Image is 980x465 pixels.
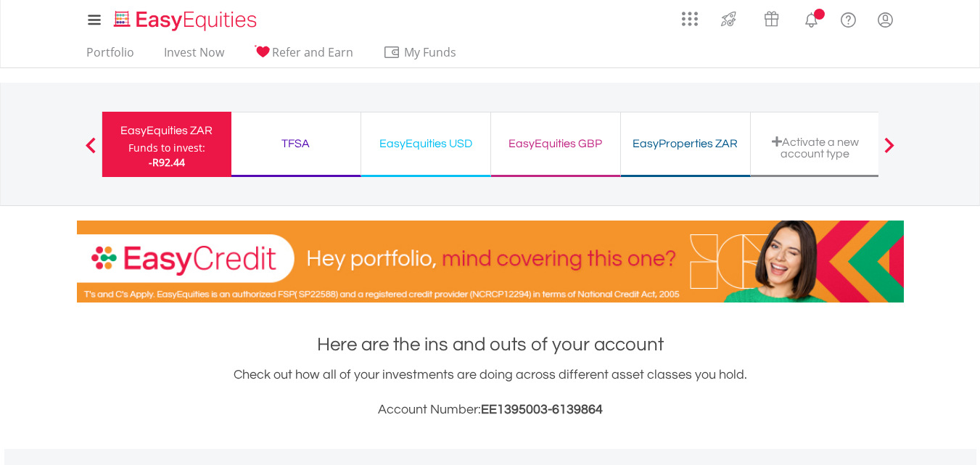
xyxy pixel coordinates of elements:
[272,44,353,60] span: Refer and Earn
[240,133,352,154] div: TFSA
[81,45,140,67] a: Portfolio
[158,45,230,67] a: Invest Now
[111,120,223,141] div: EasyEquities ZAR
[750,4,793,30] a: Vouchers
[108,4,263,33] a: Home page
[383,43,478,62] span: My Funds
[111,9,263,33] img: EasyEquities_Logo.png
[149,155,185,169] span: -R92.44
[77,332,904,358] h1: Here are the ins and outs of your account
[717,7,741,30] img: thrive-v2.svg
[867,4,904,36] a: My Profile
[672,4,707,27] a: AppsGrid
[830,4,867,33] a: FAQ's and Support
[500,133,612,154] div: EasyEquities GBP
[759,7,783,30] img: vouchers-v2.svg
[248,45,359,67] a: Refer and Earn
[128,141,205,155] div: Funds to invest:
[370,133,482,154] div: EasyEquities USD
[77,221,904,303] img: EasyCredit Promotion Banner
[77,365,904,420] div: Check out how all of your investments are doing across different asset classes you hold.
[77,400,904,420] h3: Account Number:
[682,11,698,27] img: grid-menu-icon.svg
[481,403,603,416] span: EE1395003-6139864
[759,136,871,160] div: Activate a new account type
[793,4,830,33] a: Notifications
[630,133,741,154] div: EasyProperties ZAR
